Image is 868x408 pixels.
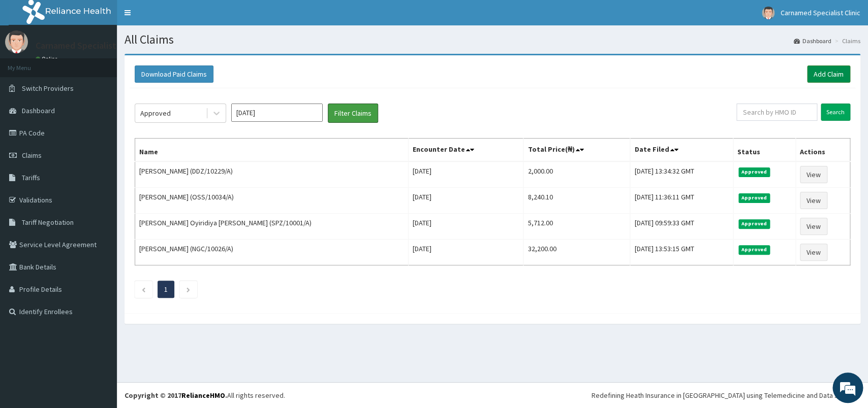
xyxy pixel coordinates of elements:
[181,391,225,400] a: RelianceHMO
[22,151,42,160] span: Claims
[807,65,850,83] a: Add Claim
[738,167,770,177] span: Approved
[408,214,523,240] td: [DATE]
[592,390,860,400] div: Redefining Heath Insurance in [GEOGRAPHIC_DATA] using Telemedicine and Data Science!
[36,41,140,50] p: Carnamed Specialist Clinic
[22,106,55,115] span: Dashboard
[135,161,409,188] td: [PERSON_NAME] (DDZ/10229/A)
[167,5,191,29] div: Minimize live chat window
[117,382,868,408] footer: All rights reserved.
[135,65,213,83] button: Download Paid Claims
[59,128,140,230] span: We're online!
[821,104,850,121] input: Search
[135,214,409,240] td: [PERSON_NAME] Oyiridiya [PERSON_NAME] (SPZ/10001/A)
[408,188,523,214] td: [DATE]
[22,218,74,227] span: Tariff Negotiation
[523,188,630,214] td: 8,240.10
[328,104,378,123] button: Filter Claims
[36,55,60,62] a: Online
[800,192,827,209] a: View
[630,161,733,188] td: [DATE] 13:34:32 GMT
[125,33,860,46] h1: All Claims
[523,214,630,240] td: 5,712.00
[135,139,409,162] th: Name
[738,193,770,202] span: Approved
[800,166,827,183] a: View
[736,104,817,121] input: Search by HMO ID
[135,188,409,214] td: [PERSON_NAME] (OSS/10034/A)
[733,139,795,162] th: Status
[5,277,194,313] textarea: Type your message and hit 'Enter'
[794,37,831,45] a: Dashboard
[125,391,227,400] strong: Copyright © 2017 .
[781,8,860,17] span: Carnamed Specialist Clinic
[19,51,41,76] img: d_794563401_company_1708531726252_794563401
[141,285,146,294] a: Previous page
[523,139,630,162] th: Total Price(₦)
[738,245,770,254] span: Approved
[795,139,850,162] th: Actions
[140,108,171,118] div: Approved
[630,214,733,240] td: [DATE] 09:59:33 GMT
[762,7,774,19] img: User Image
[738,219,770,228] span: Approved
[186,285,191,294] a: Next page
[164,285,168,294] a: Page 1 is your current page
[630,240,733,265] td: [DATE] 13:53:15 GMT
[408,139,523,162] th: Encounter Date
[5,30,28,53] img: User Image
[53,57,171,70] div: Chat with us now
[22,84,74,93] span: Switch Providers
[800,218,827,235] a: View
[800,244,827,261] a: View
[630,188,733,214] td: [DATE] 11:36:11 GMT
[630,139,733,162] th: Date Filed
[135,240,409,265] td: [PERSON_NAME] (NGC/10026/A)
[408,161,523,188] td: [DATE]
[523,240,630,265] td: 32,200.00
[523,161,630,188] td: 2,000.00
[408,240,523,265] td: [DATE]
[22,173,40,182] span: Tariffs
[231,104,323,122] input: Select Month and Year
[832,37,860,45] li: Claims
